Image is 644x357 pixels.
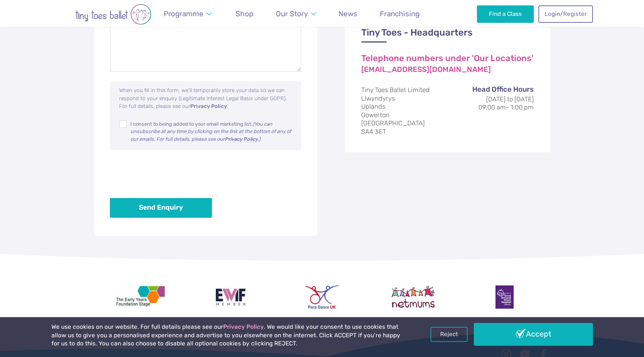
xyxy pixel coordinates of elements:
[477,5,534,22] a: Find a Class
[110,198,212,218] button: Send Enquiry
[236,9,253,18] span: Shop
[212,285,249,309] img: Encouraging Women Into Franchising
[474,323,593,345] a: Accept
[51,323,403,348] p: We use cookies on our website. For full details please see our . We would like your consent to us...
[110,159,227,189] iframe: reCAPTCHA
[430,327,468,342] a: Reject
[276,9,308,18] span: Our Story
[305,285,338,309] img: Para Dance UK
[130,121,291,142] em: (You can unsubscribe at any time by clicking on the link at the bottom of any of our emails. For ...
[232,5,257,23] a: Shop
[223,323,264,330] a: Privacy Policy
[380,9,420,18] span: Franchising
[538,5,593,22] a: Login/Register
[376,5,424,23] a: Franchising
[335,5,361,23] a: News
[361,54,533,63] a: Telephone numbers under 'Our Locations'
[361,27,534,43] h3: Tiny Toes - Headquarters
[160,5,215,23] a: Programme
[361,86,534,136] address: Tiny Toes Ballet Limited Llwyndyrys Uplands Gowerton [GEOGRAPHIC_DATA] SA4 3ET
[225,137,258,142] a: Privacy Policy
[190,104,227,110] a: Privacy Policy
[338,9,357,18] span: News
[361,66,491,74] a: [EMAIL_ADDRESS][DOMAIN_NAME]
[164,9,203,18] span: Programme
[119,86,294,110] p: When you fill in this form, we'll temporarily store your data so we can respond to your enquiry (...
[130,120,294,143] p: I consent to being added to your email marketing list.
[272,5,319,23] a: Our Story
[456,95,534,112] dd: [DATE] to [DATE] 09:00 am- 1:00 pm
[51,4,175,25] img: tiny toes ballet
[456,84,534,95] dt: Head Office Hours
[114,285,165,309] img: The Early Years Foundation Stage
